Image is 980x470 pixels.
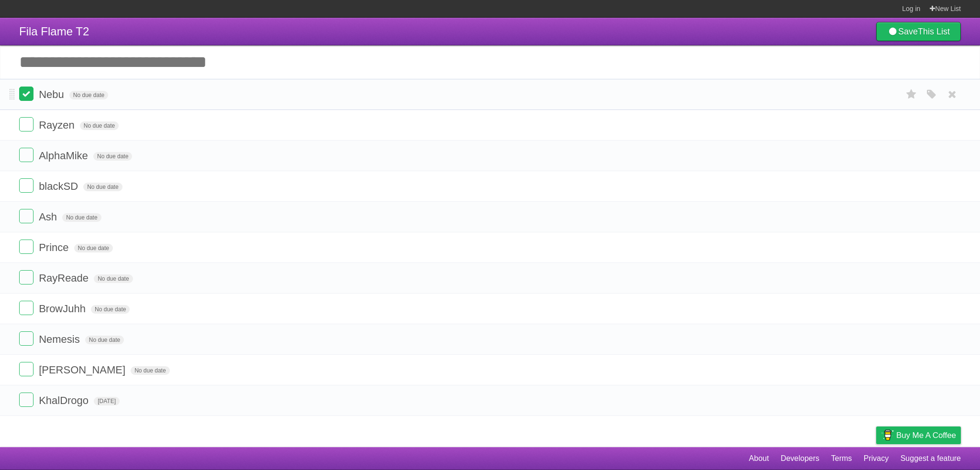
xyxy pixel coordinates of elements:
[69,91,108,99] span: No due date
[74,244,113,252] span: No due date
[19,178,33,193] label: Done
[876,426,961,444] a: Buy me a coffee
[39,272,91,284] span: RayReade
[780,449,819,468] a: Developers
[19,240,33,254] label: Done
[19,87,33,101] label: Done
[39,333,82,345] span: Nemesis
[94,274,133,283] span: No due date
[80,121,119,130] span: No due date
[901,449,961,468] a: Suggest a feature
[19,301,33,315] label: Done
[39,364,128,376] span: [PERSON_NAME]
[864,449,889,468] a: Privacy
[85,336,124,344] span: No due date
[91,305,130,314] span: No due date
[39,211,59,223] span: Ash
[39,119,77,131] span: Rayzen
[131,366,169,375] span: No due date
[902,87,921,102] label: Star task
[881,427,894,443] img: Buy me a coffee
[19,393,33,407] label: Done
[39,303,88,315] span: BrowJuhh
[39,394,91,406] span: KhalDrogo
[19,270,33,284] label: Done
[39,180,80,192] span: blackSD
[93,152,132,161] span: No due date
[19,25,89,38] span: Fila Flame T2
[39,150,90,162] span: AlphaMike
[62,213,101,222] span: No due date
[19,148,33,162] label: Done
[831,449,852,468] a: Terms
[749,449,769,468] a: About
[918,27,950,36] b: This List
[94,397,120,405] span: [DATE]
[39,88,67,100] span: Nebu
[19,117,33,131] label: Done
[876,22,961,41] a: SaveThis List
[19,362,33,376] label: Done
[19,331,33,346] label: Done
[896,427,956,444] span: Buy me a coffee
[19,209,33,223] label: Done
[83,183,122,191] span: No due date
[39,241,71,253] span: Prince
